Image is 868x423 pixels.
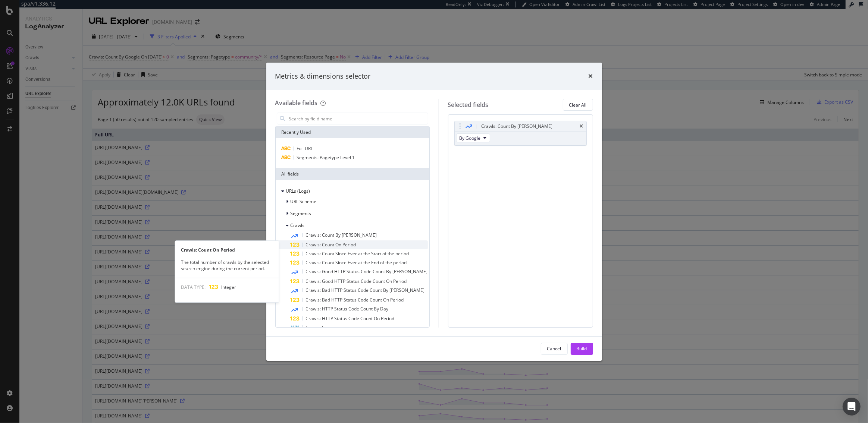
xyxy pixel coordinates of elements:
[275,99,318,107] div: Available fields
[276,168,429,180] div: All fields
[589,72,593,81] div: times
[306,268,428,275] span: Crawls: Good HTTP Status Code Count By [PERSON_NAME]
[306,315,395,322] span: Crawls: HTTP Status Code Count On Period
[306,250,409,257] span: Crawls: Count Since Ever at the Start of the period
[175,247,279,253] div: Crawls: Count On Period
[275,72,371,81] div: Metrics & dimensions selector
[306,287,425,293] span: Crawls: Bad HTTP Status Code Count By [PERSON_NAME]
[569,102,587,108] div: Clear All
[266,63,602,361] div: modal
[306,306,389,312] span: Crawls: HTTP Status Code Count By Day
[456,133,490,142] button: By Google
[843,398,861,416] div: Open Intercom Messenger
[454,121,587,146] div: Crawls: Count By [PERSON_NAME]timesBy Google
[288,113,428,124] input: Search by field name
[541,343,568,355] button: Cancel
[577,345,587,352] div: Build
[448,101,489,109] div: Selected fields
[580,124,583,129] div: times
[175,259,279,272] div: The total number of crawls by the selected search engine during the current period.
[306,297,404,303] span: Crawls: Bad HTTP Status Code Count On Period
[482,123,553,130] div: Crawls: Count By [PERSON_NAME]
[460,135,481,141] span: By Google
[547,345,561,352] div: Cancel
[306,242,356,248] span: Crawls: Count On Period
[306,232,377,238] span: Crawls: Count By [PERSON_NAME]
[306,278,407,284] span: Crawls: Good HTTP Status Code Count On Period
[297,145,313,152] span: Full URL
[306,259,407,266] span: Crawls: Count Since Ever at the End of the period
[563,99,593,111] button: Clear All
[291,198,317,205] span: URL Scheme
[291,210,311,217] span: Segments
[297,154,355,161] span: Segments: Pagetype Level 1
[571,343,593,355] button: Build
[286,188,310,194] span: URLs (Logs)
[276,126,429,138] div: Recently Used
[291,222,305,228] span: Crawls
